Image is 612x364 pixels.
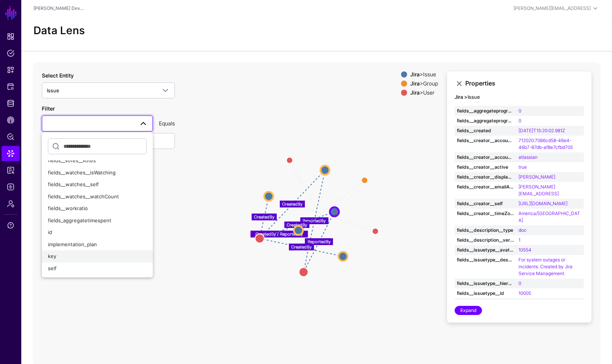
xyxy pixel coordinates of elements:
[7,150,14,157] span: Data Lens
[457,184,514,190] strong: fields__creator__emailAddress
[409,71,439,78] div: > Issue
[518,108,521,114] a: 0
[42,179,153,191] button: fields__watches__self
[42,215,153,227] button: fields_aggregatetimespent
[457,108,514,114] strong: fields__aggregateprogress__progress
[457,290,514,297] strong: fields__issuetype__id
[48,193,119,199] span: fields__watches__watchCount
[457,137,514,144] strong: fields__creator__accountId
[291,244,312,250] text: CreatedBy
[48,169,116,176] span: fields__watches__isWatching
[518,164,527,170] a: true
[2,46,20,61] a: Policies
[518,201,568,206] a: [URL][DOMAIN_NAME]
[457,174,514,180] strong: fields__creator__displayName
[7,133,14,141] span: Policy Lens
[42,71,74,79] label: Select Entity
[7,200,14,207] span: Admin
[47,87,59,93] span: Issue
[2,129,20,144] a: Policy Lens
[7,222,14,229] span: Support
[2,112,20,128] a: CAEP Hub
[457,210,514,217] strong: fields__creator__timeZone
[2,62,20,78] a: Snippets
[2,196,20,211] a: Admin
[42,167,153,179] button: fields__watches__isWatching
[42,263,153,275] button: self
[42,155,153,167] button: fields__votes__votes
[518,227,526,233] a: doc
[514,5,591,12] div: [PERSON_NAME][EMAIL_ADDRESS]
[308,239,331,244] text: ReportedBy
[48,217,111,223] span: fields_aggregatetimespent
[457,237,514,244] strong: fields__description__version
[409,81,439,87] div: > Group
[455,306,482,315] a: Expand
[42,226,153,239] button: id
[42,239,153,251] button: implementation_plan
[518,247,531,253] a: 10554
[518,154,537,160] a: atlassian
[518,128,565,133] a: [DATE]T15:20:02.981Z
[457,164,514,171] strong: fields__creator__active
[2,96,20,111] a: Identity Data Fabric
[518,118,521,123] a: 0
[457,227,514,234] strong: fields__description__type
[457,154,514,161] strong: fields__creator__accountType
[457,247,514,253] strong: fields__issuetype__avatarId
[518,138,573,150] a: 712020:7066cd58-46e4-46b7-87db-af8e7cfbd705
[254,214,274,220] text: CreatedBy
[255,231,303,237] text: CreatedBy / ReportedBy
[7,166,14,174] span: Reports
[5,5,17,21] a: SGNL
[410,89,420,96] strong: Jira
[2,29,20,44] a: Dashboard
[48,265,57,271] span: self
[518,237,520,243] a: 1
[518,280,521,286] a: 0
[156,119,178,127] div: Equals
[518,290,531,296] a: 10005
[7,66,14,74] span: Snippets
[42,191,153,203] button: fields__watches__watchCount
[42,104,55,112] label: Filter
[518,210,580,223] a: America/[GEOGRAPHIC_DATA]
[457,256,514,263] strong: fields__issuetype__description
[457,280,514,287] strong: fields__issuetype__hierarchyLevel
[42,250,153,263] button: key
[465,80,584,87] h3: Properties
[409,90,439,96] div: > User
[48,241,97,247] span: implementation_plan
[7,183,14,191] span: Logs
[455,94,584,100] h4: Issue
[282,201,303,206] text: CreatedBy
[48,229,52,235] span: id
[2,146,20,161] a: Data Lens
[457,127,514,134] strong: fields__created
[48,157,96,163] span: fields__votes__votes
[33,5,84,11] a: [PERSON_NAME] Dev...
[42,203,153,215] button: fields__workratio
[457,200,514,207] strong: fields__creator__self
[410,80,420,87] strong: Jira
[7,33,14,40] span: Dashboard
[48,181,99,187] span: fields__watches__self
[303,218,326,223] text: ReportedBy
[455,94,468,100] strong: Jira >
[2,179,20,195] a: Logs
[48,253,56,259] span: key
[2,79,20,94] a: Protected Systems
[7,100,14,107] span: Identity Data Fabric
[457,117,514,124] strong: fields__aggregateprogress__total
[7,83,14,90] span: Protected Systems
[48,205,88,211] span: fields__workratio
[33,24,85,37] h2: Data Lens
[7,116,14,124] span: CAEP Hub
[518,184,559,196] a: [PERSON_NAME][EMAIL_ADDRESS]
[518,257,572,276] a: For system outages or incidents. Created by Jira Service Management.
[410,71,420,78] strong: Jira
[7,49,14,57] span: Policies
[518,174,555,180] a: [PERSON_NAME]
[287,222,307,227] text: CreatedBy
[2,163,20,178] a: Reports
